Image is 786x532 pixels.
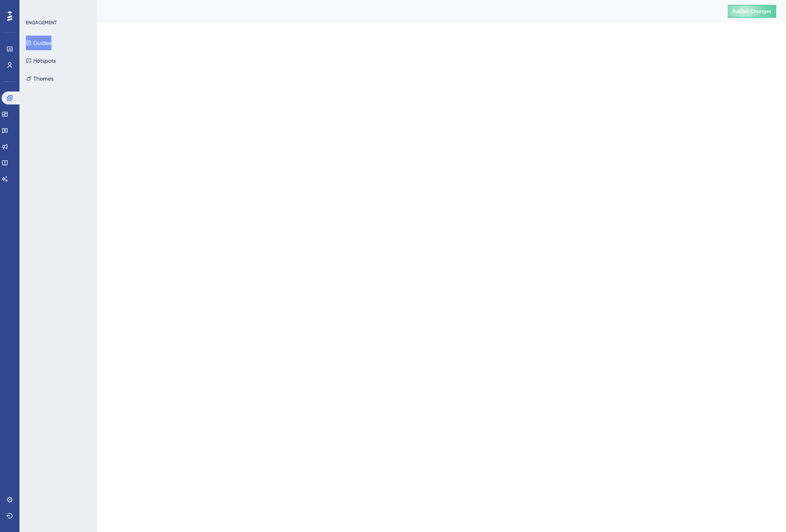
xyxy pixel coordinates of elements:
[26,19,57,26] div: ENGAGEMENT
[26,71,53,86] button: Themes
[26,53,56,68] button: Hotspots
[733,8,771,15] span: Publish Changes
[26,36,51,50] button: Guides
[728,5,776,18] button: Publish Changes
